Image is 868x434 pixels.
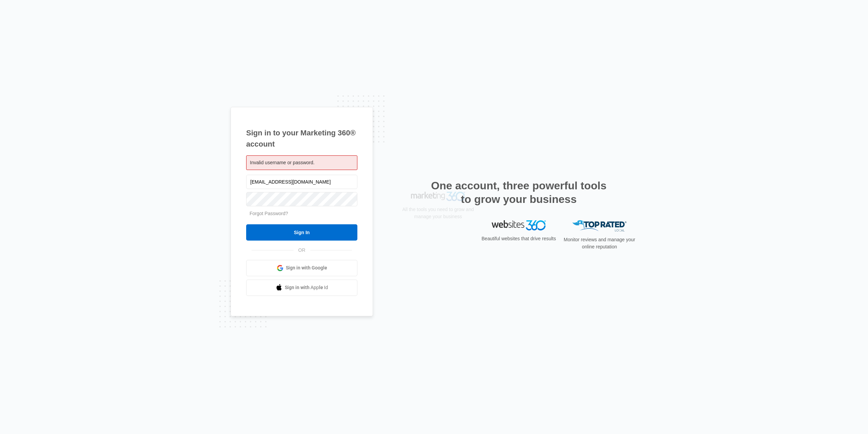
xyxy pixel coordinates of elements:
[572,220,627,231] img: Top Rated Local
[400,234,476,249] p: All the tools you need to grow and manage your business
[294,247,310,254] span: OR
[250,211,288,216] a: Forgot Password?
[246,260,357,276] a: Sign in with Google
[246,224,357,241] input: Sign In
[492,220,546,230] img: Websites 360
[429,179,609,206] h2: One account, three powerful tools to grow your business
[561,236,637,250] p: Monitor reviews and manage your online reputation
[246,175,357,189] input: Email
[246,280,357,296] a: Sign in with Apple Id
[246,127,357,150] h1: Sign in to your Marketing 360® account
[481,235,557,242] p: Beautiful websites that drive results
[411,220,465,230] img: Marketing 360
[286,264,327,271] span: Sign in with Google
[250,160,315,165] span: Invalid username or password.
[285,284,328,291] span: Sign in with Apple Id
